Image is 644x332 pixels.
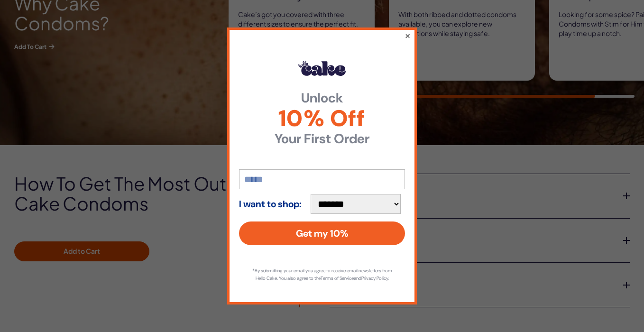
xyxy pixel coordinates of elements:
[239,107,405,130] span: 10% Off
[248,267,396,282] p: *By submitting your email you agree to receive email newsletters from Hello Cake. You also agree ...
[239,92,405,105] strong: Unlock
[405,30,411,41] button: ×
[239,132,405,146] strong: Your First Order
[239,199,302,209] strong: I want to shop:
[361,275,388,281] a: Privacy Policy
[239,221,405,245] button: Get my 10%
[321,275,354,281] a: Terms of Service
[298,61,346,76] img: Hello Cake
